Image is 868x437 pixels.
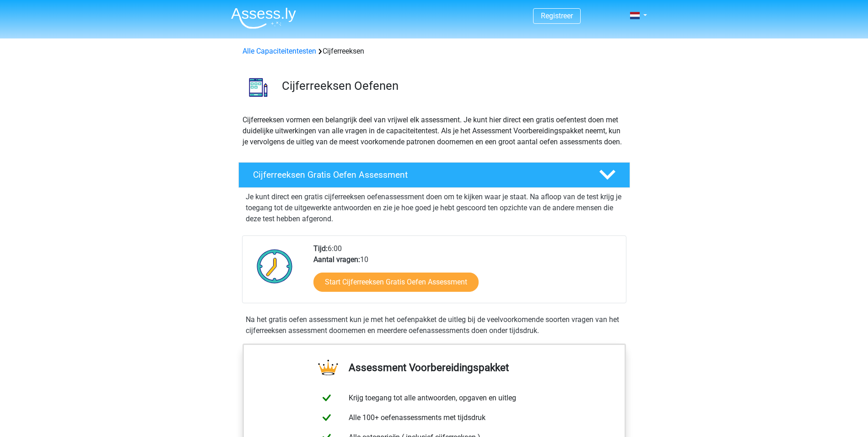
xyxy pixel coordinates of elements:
b: Tijd: [313,244,328,253]
h3: Cijferreeksen Oefenen [282,79,623,93]
h4: Cijferreeksen Gratis Oefen Assessment [253,169,584,180]
div: Na het gratis oefen assessment kun je met het oefenpakket de uitleg bij de veelvoorkomende soorte... [242,314,626,336]
img: Assessly [231,7,296,29]
a: Cijferreeksen Gratis Oefen Assessment [235,162,634,188]
div: 6:00 10 [307,243,625,303]
b: Aantal vragen: [313,255,360,264]
img: cijferreeksen [239,68,278,107]
img: Klok [252,243,298,289]
a: Start Cijferreeksen Gratis Oefen Assessment [313,273,479,292]
a: Alle Capaciteitentesten [243,47,316,55]
div: Cijferreeksen [239,46,630,57]
p: Cijferreeksen vormen een belangrijk deel van vrijwel elk assessment. Je kunt hier direct een grat... [243,115,626,147]
p: Je kunt direct een gratis cijferreeksen oefenassessment doen om te kijken waar je staat. Na afloo... [246,191,623,224]
a: Registreer [541,11,573,20]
